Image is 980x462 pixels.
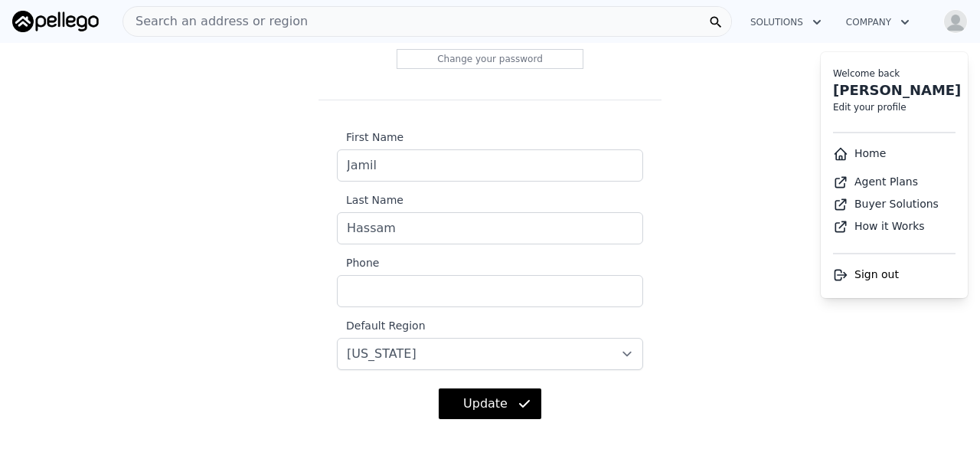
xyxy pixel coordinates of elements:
a: Buyer Solutions [833,198,939,210]
a: How it Works [833,220,925,232]
select: Default Region [337,338,643,370]
img: avatar [943,9,968,34]
span: First Name [337,131,403,143]
input: First Name [337,149,643,182]
input: Phone [337,275,643,307]
button: Solutions [738,8,834,36]
span: Sign out [854,268,899,280]
img: Pellego [12,11,99,32]
div: Welcome back [833,67,955,80]
button: Update [439,388,541,419]
a: Home [833,147,886,159]
span: Search an address or region [123,12,308,31]
div: Change your password [397,49,584,69]
button: Sign out [833,267,899,283]
span: Phone [337,257,379,269]
a: Edit your profile [833,102,906,113]
a: Agent Plans [833,175,918,188]
a: [PERSON_NAME] [833,82,961,98]
span: Last Name [337,194,403,206]
span: Default Region [337,319,426,332]
input: Last Name [337,212,643,244]
button: Company [834,8,922,36]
